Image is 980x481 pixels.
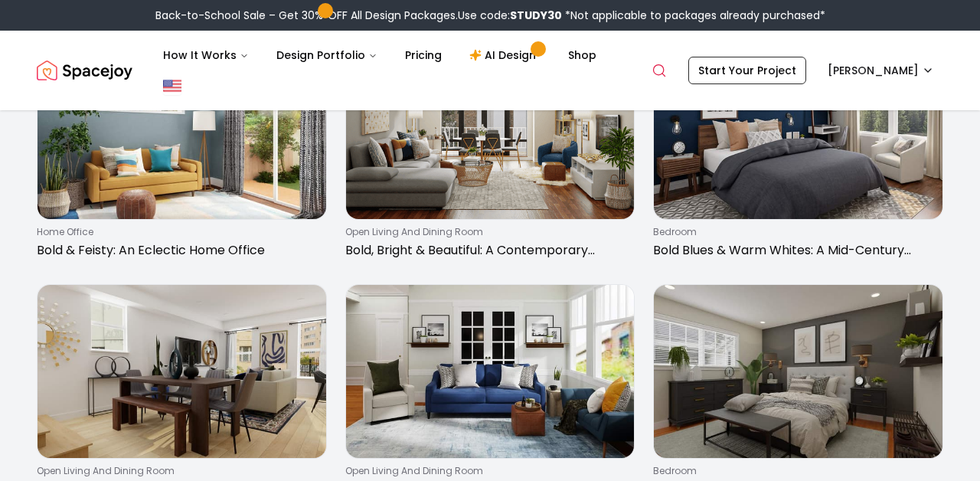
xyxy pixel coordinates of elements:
[151,40,261,70] button: How It Works
[556,40,609,70] a: Shop
[37,55,132,86] img: Spacejoy Logo
[562,8,825,23] span: *Not applicable to packages already purchased*
[654,46,942,219] img: Bold Blues & Warm Whites: A Mid-Century Modern Bedroom
[345,241,629,260] p: Bold, Bright & Beautiful: A Contemporary Living-Dining Room
[37,226,321,238] p: home office
[653,241,937,260] p: Bold Blues & Warm Whites: A Mid-Century Modern Bedroom
[458,8,562,23] span: Use code:
[345,226,629,238] p: open living and dining room
[37,465,321,477] p: open living and dining room
[654,285,942,458] img: A Transitional Bedroom In A Bold Color Palette
[37,55,132,86] a: Spacejoy
[653,45,943,266] a: Bold Blues & Warm Whites: A Mid-Century Modern BedroombedroomBold Blues & Warm Whites: A Mid-Cent...
[37,45,327,266] a: Bold & Feisty: An Eclectic Home Officehome officeBold & Feisty: An Eclectic Home Office
[346,285,635,458] img: Loud, Bold, & Bright: A Mid-Century Living/Dining Room
[688,57,806,84] a: Start Your Project
[653,465,937,477] p: bedroom
[346,46,635,219] img: Bold, Bright & Beautiful: A Contemporary Living-Dining Room
[264,40,390,70] button: Design Portfolio
[163,77,181,95] img: United States
[37,31,943,110] nav: Global
[151,40,609,70] nav: Main
[653,226,937,238] p: bedroom
[155,8,825,23] div: Back-to-School Sale – Get 30% OFF All Design Packages.
[345,465,629,477] p: open living and dining room
[38,46,326,219] img: Bold & Feisty: An Eclectic Home Office
[38,285,326,458] img: A Contemporary Living-Dining Room In Bold Blues
[818,57,943,84] button: [PERSON_NAME]
[393,40,454,70] a: Pricing
[345,45,635,266] a: Bold, Bright & Beautiful: A Contemporary Living-Dining Roomopen living and dining roomBold, Brigh...
[457,40,553,70] a: AI Design
[510,8,562,23] b: STUDY30
[37,241,321,260] p: Bold & Feisty: An Eclectic Home Office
